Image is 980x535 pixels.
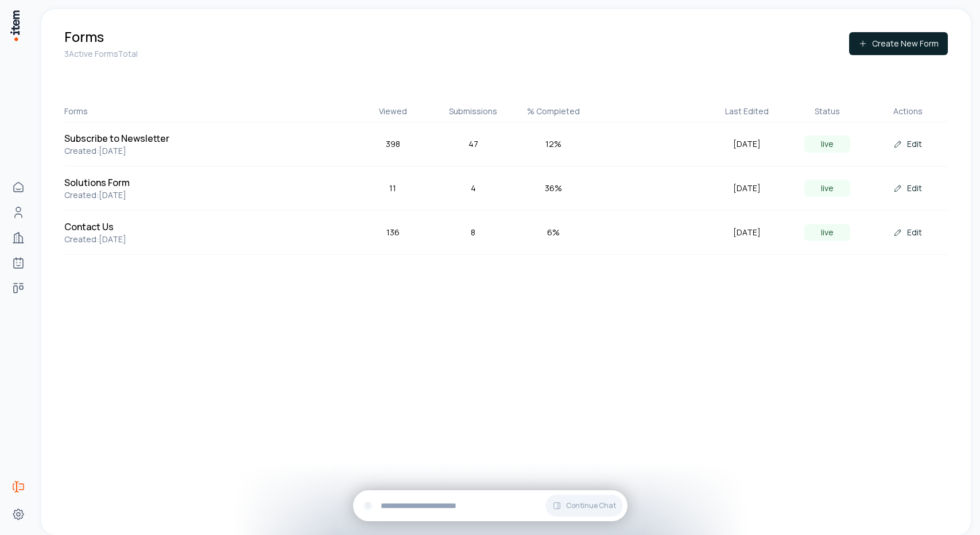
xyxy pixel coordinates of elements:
p: Created: [DATE] [64,145,239,157]
h5: Solutions Form [64,176,239,189]
div: live [804,224,850,241]
div: 398 [353,138,433,150]
div: [DATE] [707,138,787,150]
div: % Completed [513,106,594,117]
button: Edit [884,177,931,200]
div: [DATE] [707,226,787,239]
div: 6 % [513,226,594,239]
a: Companies [7,226,30,249]
a: deals [7,277,30,300]
img: Item Brain Logo [9,9,21,42]
div: Status [787,106,867,117]
h5: Contact Us [64,220,239,234]
p: 3 Active Forms Total [64,48,138,60]
div: Actions [867,106,948,117]
h1: Forms [64,28,138,46]
h5: Subscribe to Newsletter [64,131,239,145]
button: Continue Chat [545,495,623,517]
a: Forms [7,475,30,498]
div: Continue Chat [353,490,627,521]
div: 36 % [513,182,594,195]
div: Viewed [353,106,433,117]
div: [DATE] [707,182,787,195]
p: Created: [DATE] [64,189,239,201]
button: Edit [884,221,931,244]
div: 8 [433,226,513,239]
span: Continue Chat [566,501,616,510]
div: 4 [433,182,513,195]
a: Agents [7,251,30,274]
div: 12 % [513,138,594,150]
a: Contacts [7,201,30,224]
div: 11 [353,182,433,195]
button: Create New Form [849,32,948,55]
div: Forms [64,106,239,117]
p: Created: [DATE] [64,234,239,245]
a: Settings [7,503,30,526]
div: 47 [433,138,513,150]
div: live [804,135,850,153]
div: Submissions [433,106,513,117]
button: Edit [884,133,931,156]
div: live [804,180,850,197]
a: Home [7,176,30,199]
div: 136 [353,226,433,239]
div: Last Edited [707,106,787,117]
